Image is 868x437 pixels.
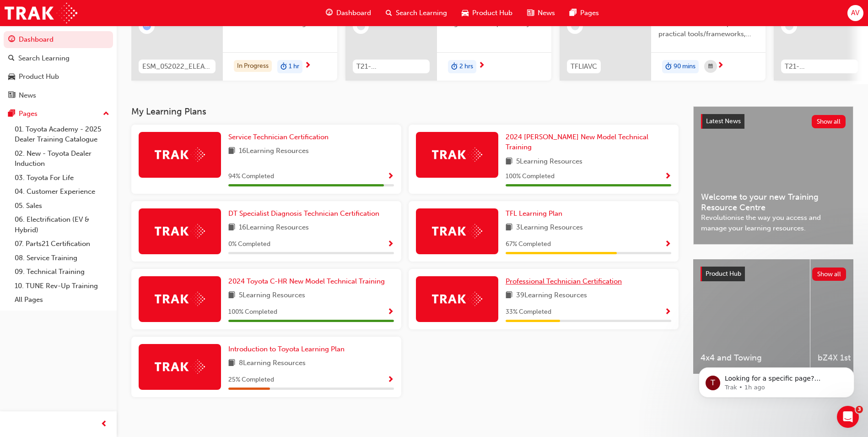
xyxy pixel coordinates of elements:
div: Product Hub [19,71,59,82]
div: News [19,90,36,101]
button: Show all [812,115,846,128]
span: book-icon [228,222,235,234]
span: duration-icon [451,61,458,73]
span: 2024 [PERSON_NAME] New Model Technical Training [506,133,648,152]
span: Show Progress [387,173,394,181]
span: Dashboard [336,8,371,18]
span: 39 Learning Resources [516,290,587,301]
a: 01. Toyota Academy - 2025 Dealer Training Catalogue [11,122,113,147]
span: duration-icon [665,61,672,73]
span: T21-PTEL_SR_PRE_EXAM [785,61,854,72]
span: pages-icon [570,7,577,19]
span: 8 Learning Resources [239,358,306,369]
a: Service Technician Certification [228,132,332,142]
span: 5 Learning Resources [239,290,305,301]
button: Show all [812,268,846,281]
div: Search Learning [18,53,70,64]
div: In Progress [234,60,272,72]
span: search-icon [386,7,392,19]
a: Dashboard [4,31,113,48]
span: Latest News [706,117,741,125]
span: book-icon [506,156,512,168]
span: 1 hr [289,61,299,72]
a: News [4,87,113,104]
h3: My Learning Plans [131,106,679,117]
button: DashboardSearch LearningProduct HubNews [4,29,113,105]
a: guage-iconDashboard [318,4,378,22]
img: Trak [5,3,77,23]
span: car-icon [462,7,469,19]
img: Trak [155,360,205,374]
span: 25 % Completed [228,375,274,385]
a: Professional Technician Certification [506,276,625,287]
span: up-icon [103,108,109,120]
a: search-iconSearch Learning [378,4,454,22]
span: duration-icon [280,61,287,73]
span: Show Progress [664,173,671,181]
iframe: Intercom notifications message [685,348,868,412]
span: DT Specialist Diagnosis Technician Certification [228,209,379,218]
a: 08. Service Training [11,251,113,265]
a: Latest NewsShow all [701,114,846,129]
a: news-iconNews [520,4,562,22]
button: Show Progress [664,171,671,182]
a: 06. Electrification (EV & Hybrid) [11,213,113,237]
a: 04. Customer Experience [11,185,113,199]
span: car-icon [8,73,15,81]
span: 0 % Completed [228,239,270,250]
span: TFL Learning Plan [506,209,562,218]
img: Trak [155,292,205,306]
span: News [538,8,555,18]
span: 3 Learning Resources [516,222,583,234]
span: guage-icon [8,36,15,44]
a: Introduction to Toyota Learning Plan [228,344,348,355]
span: Professional Technician Certification [506,277,622,285]
span: 16 Learning Resources [239,222,309,234]
img: Trak [155,147,205,162]
span: 3 [856,406,863,413]
a: 03. Toyota For Life [11,171,113,185]
span: prev-icon [101,419,108,430]
span: Introduction to Toyota Learning Plan [228,345,345,353]
span: 5 Learning Resources [516,156,582,168]
span: Pages [580,8,599,18]
img: Trak [432,224,482,238]
span: search-icon [8,55,15,63]
img: Trak [432,292,482,306]
span: pages-icon [8,110,15,118]
a: 10. TUNE Rev-Up Training [11,279,113,293]
img: Trak [155,224,205,238]
span: Welcome to your new Training Resource Centre [701,192,846,213]
a: 2024 Toyota C-HR New Model Technical Training [228,276,388,287]
span: 100 % Completed [506,171,555,182]
span: Revolutionise the way you access and manage your learning resources. [701,213,846,233]
span: Search Learning [396,8,447,18]
span: 90 mins [674,61,695,72]
span: Service Technician Certification [228,133,329,141]
a: 05. Sales [11,199,113,213]
span: Show Progress [664,240,671,249]
span: next-icon [478,62,485,70]
button: Show Progress [387,306,394,318]
img: Trak [432,147,482,162]
a: DT Specialist Diagnosis Technician Certification [228,208,383,219]
span: Product Hub [472,8,512,18]
span: Product Hub [706,270,741,278]
a: pages-iconPages [562,4,606,22]
span: 67 % Completed [506,239,551,250]
a: Product HubShow all [701,267,846,281]
a: 2024 [PERSON_NAME] New Model Technical Training [506,132,671,153]
button: Show Progress [387,239,394,250]
span: learningRecordVerb_ATTEMPT-icon [143,22,151,30]
span: 2 hrs [459,61,473,72]
span: 2024 Toyota C-HR New Model Technical Training [228,277,385,285]
div: Pages [19,109,38,119]
a: 4x4 and Towing [693,259,810,374]
span: 100 % Completed [228,307,277,317]
span: 94 % Completed [228,171,274,182]
span: TFLIAVC [571,61,597,72]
